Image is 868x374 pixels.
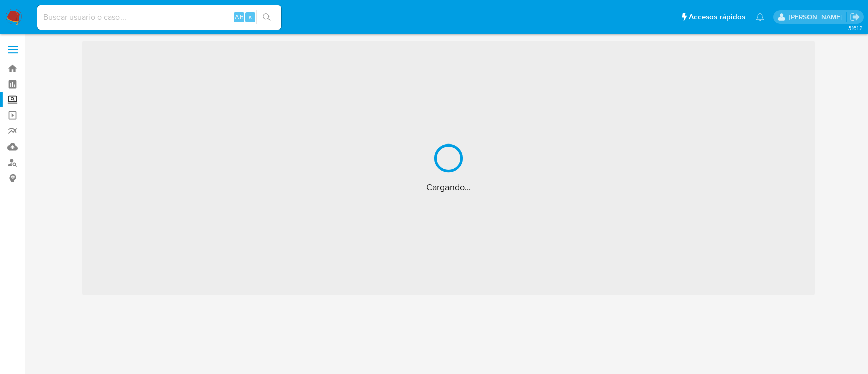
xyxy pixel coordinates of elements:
[756,13,764,21] a: Notificaciones
[426,181,471,193] span: Cargando...
[37,11,281,24] input: Buscar usuario o caso...
[789,12,846,22] p: fernando.ftapiamartinez@mercadolibre.com.mx
[235,12,243,22] span: Alt
[850,12,860,22] a: Salir
[689,12,745,22] span: Accesos rápidos
[249,12,252,22] span: s
[256,10,277,24] button: search-icon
